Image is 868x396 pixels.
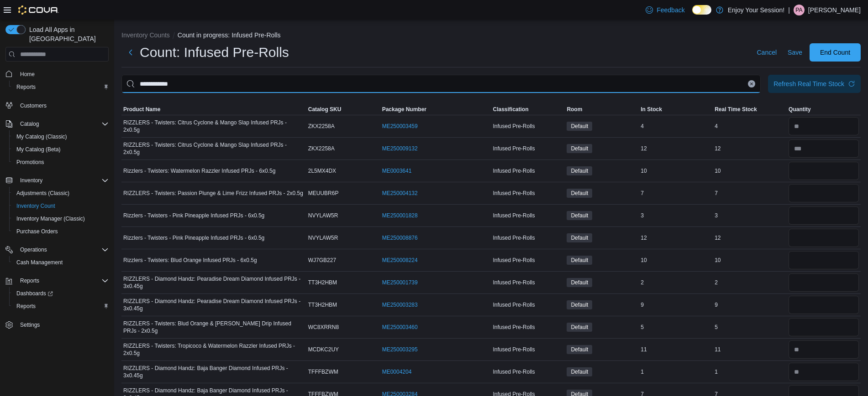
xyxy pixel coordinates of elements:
a: Reports [13,82,39,93]
a: ME250003459 [382,123,418,130]
button: Refresh Real Time Stock [768,75,861,93]
span: PA [795,5,802,15]
button: In Stock [639,104,713,115]
p: Enjoy Your Session! [728,5,785,15]
button: Inventory [16,175,46,186]
button: Home [2,67,112,80]
button: Promotions [9,156,112,169]
div: 3 [713,210,787,221]
button: Adjustments (Classic) [9,187,112,200]
span: Catalog SKU [308,106,342,113]
div: 12 [713,143,787,154]
span: TT3H2HBM [308,301,337,309]
span: Adjustments (Classic) [13,188,109,199]
div: 12 [713,232,787,243]
button: Cash Management [9,256,112,269]
div: 10 [639,255,713,266]
button: Quantity [787,104,861,115]
span: MCDKC2UY [308,346,339,353]
button: Next [121,43,140,62]
a: ME250003460 [382,324,418,331]
span: Catalog [16,118,109,129]
div: 9 [639,299,713,310]
a: Inventory Manager (Classic) [13,213,89,224]
span: Infused Pre-Rolls [493,324,535,331]
span: ZKX2258A [308,145,335,152]
a: ME250003283 [382,301,418,309]
span: Promotions [13,157,109,168]
span: Infused Pre-Rolls [493,145,535,152]
div: 1 [639,366,713,377]
span: Default [567,144,592,153]
span: NVYLAW5R [308,212,338,219]
div: 11 [713,344,787,355]
span: MEUUBR6P [308,190,339,197]
span: Infused Pre-Rolls [493,301,535,309]
span: Default [571,211,588,220]
a: ME250008876 [382,234,418,242]
span: Operations [16,244,109,255]
button: Classification [491,104,565,115]
span: Customers [20,102,47,109]
a: Inventory Count [13,201,59,211]
span: Default [567,233,592,242]
a: Dashboards [9,287,112,300]
div: 4 [713,121,787,132]
span: RIZZLERS - Twisters: Citrus Cyclone & Mango Slap Infused PRJs - 2x0.5g [123,141,305,156]
span: NVYLAW5R [308,234,338,242]
span: Inventory Manager (Classic) [13,213,109,224]
span: Inventory Manager (Classic) [16,215,85,222]
div: 12 [639,232,713,243]
button: Catalog SKU [306,104,380,115]
span: RIZZLERS - Twisters: Tropicoco & Watermelon Razzler Infused PRJs - 2x0.5g [123,342,305,357]
div: 10 [639,165,713,176]
button: End Count [810,43,861,62]
span: Inventory [16,175,109,186]
a: ME0003641 [382,167,412,175]
span: Default [571,189,588,197]
a: ME250001828 [382,212,418,219]
div: Patrick Atueyi [794,5,805,15]
a: ME250009132 [382,145,418,152]
button: Cancel [753,43,780,62]
span: RIZZLERS - Twisters: Blud Orange & [PERSON_NAME] Drip Infused PRJs - 2x0.5g [123,320,305,334]
span: Reports [13,82,109,93]
span: Infused Pre-Rolls [493,368,535,375]
span: Infused Pre-Rolls [493,123,535,130]
a: Feedback [642,1,688,19]
span: Default [571,278,588,287]
span: Rizzlers - Twisters - Pink Pineapple Infused PRJs - 6x0.5g [123,234,264,242]
span: Load All Apps in [GEOGRAPHIC_DATA] [26,25,109,43]
div: 11 [639,344,713,355]
a: ME250008224 [382,257,418,264]
span: In Stock [641,106,662,113]
div: 5 [713,322,787,333]
span: Promotions [16,159,44,166]
span: Default [567,122,592,131]
span: Default [571,144,588,153]
button: Count in progress: Infused Pre-Rolls [178,31,281,39]
button: Inventory Manager (Classic) [9,212,112,225]
p: | [788,5,790,15]
button: Settings [2,318,112,331]
div: 10 [713,165,787,176]
span: Default [571,323,588,331]
span: Reports [20,277,39,284]
span: TFFFBZWM [308,368,338,375]
span: Default [567,211,592,220]
span: 2L5MX4DX [308,167,336,175]
div: 12 [639,143,713,154]
a: Dashboards [13,288,57,299]
span: Settings [20,321,40,329]
button: Purchase Orders [9,225,112,238]
div: 5 [639,322,713,333]
span: Default [571,301,588,309]
span: Cash Management [13,257,109,268]
span: Home [20,71,35,78]
a: Cash Management [13,257,66,268]
a: Adjustments (Classic) [13,188,73,199]
span: Default [567,323,592,332]
a: Settings [16,319,43,330]
button: Inventory Count [9,200,112,212]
